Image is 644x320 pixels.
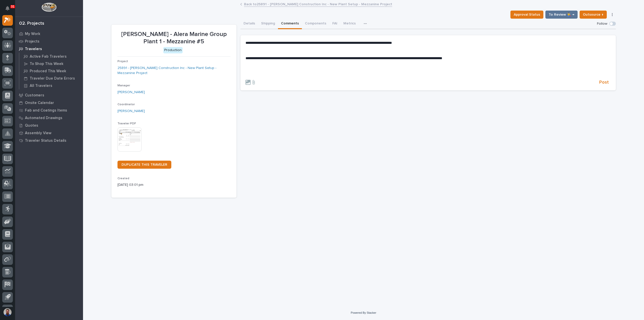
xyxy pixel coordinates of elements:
span: Manager [117,84,130,87]
p: Travelers [25,47,42,51]
button: Comments [278,19,302,29]
a: Customers [15,91,83,99]
p: Assembly View [25,131,51,135]
p: Fab and Coatings Items [25,108,67,113]
a: My Work [15,30,83,38]
a: [PERSON_NAME] [117,90,145,95]
button: users-avatar [2,307,13,317]
button: Shipping [258,19,278,29]
a: DUPLICATE THIS TRAVELER [117,161,171,169]
div: 02. Projects [19,21,44,26]
p: All Travelers [30,84,52,88]
span: Outsource ↑ [583,12,603,18]
span: Project [117,60,128,63]
a: 25891 - [PERSON_NAME] Construction Inc - New Plant Setup - Mezzanine Project [117,65,230,76]
div: Production [163,47,183,53]
p: Follow [597,22,607,26]
a: Traveler Due Date Errors [19,75,83,82]
a: Back to25891 - [PERSON_NAME] Construction Inc - New Plant Setup - Mezzanine Project [244,1,392,7]
p: Customers [25,93,44,98]
p: Onsite Calendar [25,101,54,105]
span: Created [117,177,129,180]
p: 31 [11,5,14,8]
a: Active Fab Travelers [19,53,83,60]
p: [DATE] 03:01 pm [117,182,230,188]
p: Active Fab Travelers [30,54,67,59]
span: To Review 👨‍🏭 → [549,12,574,18]
button: Post [597,80,611,85]
p: Traveler Status Details [25,138,66,143]
div: Notifications31 [6,6,13,14]
a: Produced This Week [19,67,83,75]
button: Approval Status [510,11,543,19]
a: [PERSON_NAME] [117,109,145,114]
button: Components [302,19,329,29]
a: Projects [15,38,83,45]
span: Post [599,80,609,85]
a: Quotes [15,122,83,129]
img: Workspace Logo [42,3,56,12]
p: Projects [25,39,39,44]
a: Automated Drawings [15,114,83,122]
p: Automated Drawings [25,116,62,120]
a: Travelers [15,45,83,53]
a: Powered By Stacker [351,311,376,314]
span: DUPLICATE THIS TRAVELER [122,163,167,166]
p: My Work [25,32,40,36]
button: Metrics [340,19,359,29]
p: Traveler Due Date Errors [30,76,75,81]
a: Traveler Status Details [15,137,83,144]
a: Assembly View [15,129,83,137]
button: FAI [329,19,340,29]
a: Onsite Calendar [15,99,83,106]
p: Quotes [25,123,38,128]
p: [PERSON_NAME] - Alera Marine Group Plant 1 - Mezzanine #5 [117,31,230,45]
a: To Shop This Week [19,60,83,67]
button: Details [240,19,258,29]
a: Fab and Coatings Items [15,106,83,114]
p: To Shop This Week [30,62,63,66]
a: All Travelers [19,82,83,89]
span: Coordinator [117,103,135,106]
p: Produced This Week [30,69,66,74]
button: Outsource ↑ [580,11,607,19]
button: Notifications [2,3,13,14]
span: Approval Status [514,12,540,18]
button: To Review 👨‍🏭 → [545,11,578,19]
span: Traveler PDF [117,122,136,125]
